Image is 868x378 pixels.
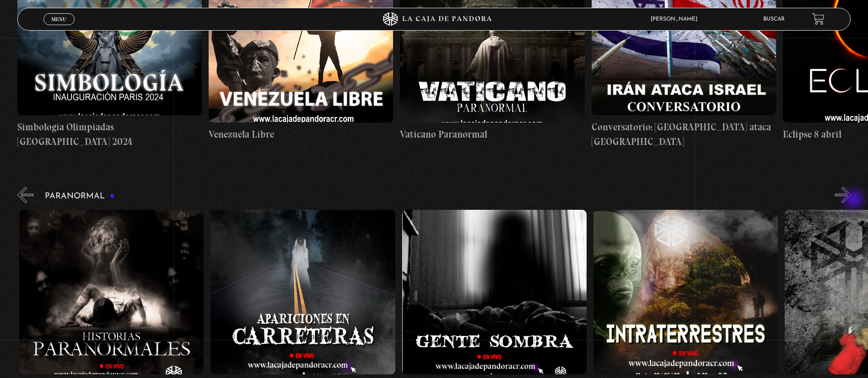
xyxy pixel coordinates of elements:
span: [PERSON_NAME] [646,16,706,22]
button: Previous [17,187,33,203]
h4: Venezuela Libre [209,127,393,142]
a: View your shopping cart [812,13,825,25]
h4: Conversatorio: [GEOGRAPHIC_DATA] ataca [GEOGRAPHIC_DATA] [592,120,776,149]
a: Buscar [763,16,785,22]
span: Cerrar [49,24,70,30]
h4: Vaticano Paranormal [400,127,584,142]
span: Menu [51,16,66,22]
h4: Simbología Olimpiadas [GEOGRAPHIC_DATA] 2024 [17,120,202,149]
button: Next [835,187,851,203]
h3: Paranormal [45,192,115,201]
